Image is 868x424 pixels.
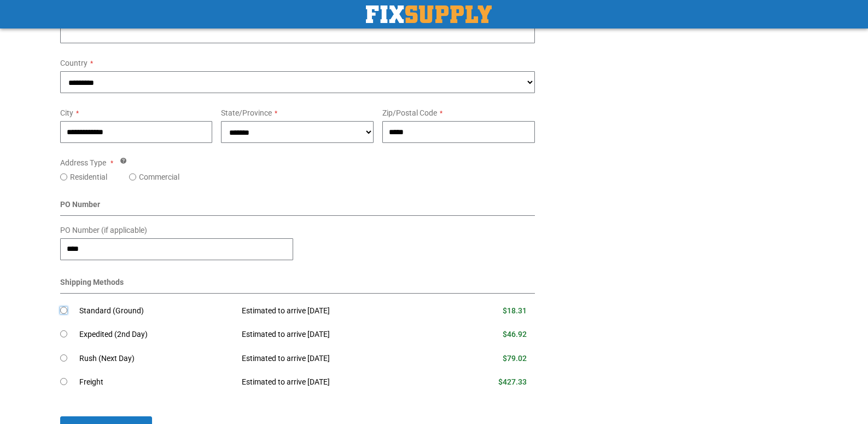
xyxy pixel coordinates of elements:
span: Zip/Postal Code [382,108,437,117]
a: store logo [366,5,492,23]
span: City [60,108,73,117]
span: Country [60,59,88,67]
span: $79.02 [503,354,527,363]
span: PO Number (if applicable) [60,226,147,234]
td: Freight [79,370,234,394]
td: Estimated to arrive [DATE] [234,370,445,394]
span: State/Province [221,108,272,117]
span: Address Type [60,158,106,167]
span: $427.33 [498,377,527,386]
div: Shipping Methods [60,277,535,294]
span: $18.31 [503,306,527,315]
td: Estimated to arrive [DATE] [234,347,445,371]
img: Fix Industrial Supply [366,5,492,23]
div: PO Number [60,199,535,216]
td: Estimated to arrive [DATE] [234,323,445,347]
label: Residential [70,171,107,182]
label: Commercial [139,171,179,182]
span: $46.92 [503,330,527,339]
td: Estimated to arrive [DATE] [234,299,445,323]
td: Expedited (2nd Day) [79,323,234,347]
td: Rush (Next Day) [79,347,234,371]
td: Standard (Ground) [79,299,234,323]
